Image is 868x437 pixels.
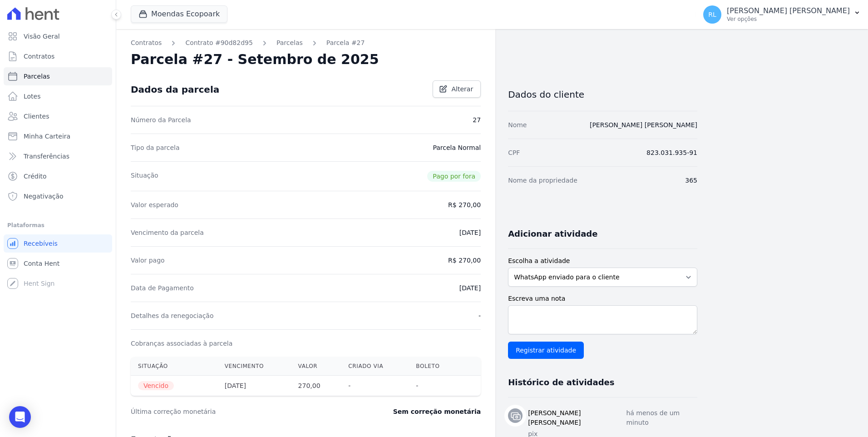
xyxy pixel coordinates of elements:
[131,256,165,265] dt: Valor pago
[508,228,597,239] h3: Adicionar atividade
[508,294,697,303] label: Escreva uma nota
[459,228,481,237] dd: [DATE]
[4,107,112,125] a: Clientes
[276,38,303,48] a: Parcelas
[473,115,481,124] dd: 27
[393,407,481,416] dd: Sem correção monetária
[131,357,217,376] th: Situação
[24,259,59,268] span: Conta Hent
[590,121,697,129] a: [PERSON_NAME] [PERSON_NAME]
[433,80,481,98] a: Alterar
[9,406,31,428] div: Open Intercom Messenger
[131,38,162,48] a: Contratos
[696,2,868,27] button: RL [PERSON_NAME] [PERSON_NAME] Ver opções
[24,112,49,121] span: Clientes
[508,342,584,359] input: Registrar atividade
[341,357,409,376] th: Criado via
[626,408,697,427] p: há menos de um minuto
[508,89,697,100] h3: Dados do cliente
[508,256,697,266] label: Escolha a atividade
[217,357,291,376] th: Vencimento
[7,220,108,231] div: Plataformas
[341,376,409,396] th: -
[291,376,341,396] th: 270,00
[131,171,158,182] dt: Situação
[4,67,112,85] a: Parcelas
[131,407,338,416] dt: Última correção monetária
[24,52,54,61] span: Contratos
[131,339,232,348] dt: Cobranças associadas à parcela
[409,376,461,396] th: -
[708,11,716,18] span: RL
[326,38,365,48] a: Parcela #27
[4,47,112,65] a: Contratos
[685,176,697,185] dd: 365
[24,152,69,161] span: Transferências
[24,92,41,101] span: Lotes
[727,15,850,23] p: Ver opções
[4,87,112,105] a: Lotes
[131,228,204,237] dt: Vencimento da parcela
[508,120,527,129] dt: Nome
[508,148,520,157] dt: CPF
[448,200,481,209] dd: R$ 270,00
[131,84,219,95] div: Dados da parcela
[131,5,227,23] button: Moendas Ecopoark
[131,51,379,68] h2: Parcela #27 - Setembro de 2025
[508,377,614,388] h3: Histórico de atividades
[131,200,178,209] dt: Valor esperado
[427,171,481,182] span: Pago por fora
[291,357,341,376] th: Valor
[528,408,626,427] h3: [PERSON_NAME] [PERSON_NAME]
[409,357,461,376] th: Boleto
[4,187,112,205] a: Negativação
[131,311,214,320] dt: Detalhes da renegociação
[131,38,481,48] nav: Breadcrumb
[4,147,112,165] a: Transferências
[433,143,481,152] dd: Parcela Normal
[508,176,577,185] dt: Nome da propriedade
[138,381,174,390] span: Vencido
[24,32,60,41] span: Visão Geral
[459,283,481,293] dd: [DATE]
[24,239,58,248] span: Recebíveis
[448,256,481,265] dd: R$ 270,00
[131,283,194,293] dt: Data de Pagamento
[4,27,112,45] a: Visão Geral
[727,6,850,15] p: [PERSON_NAME] [PERSON_NAME]
[646,148,697,157] dd: 823.031.935-91
[24,132,70,141] span: Minha Carteira
[4,234,112,253] a: Recebíveis
[24,172,47,181] span: Crédito
[4,127,112,145] a: Minha Carteira
[24,192,64,201] span: Negativação
[217,376,291,396] th: [DATE]
[24,72,50,81] span: Parcelas
[451,84,473,94] span: Alterar
[185,38,253,48] a: Contrato #90d82d95
[4,167,112,185] a: Crédito
[131,115,191,124] dt: Número da Parcela
[131,143,180,152] dt: Tipo da parcela
[478,311,481,320] dd: -
[4,254,112,273] a: Conta Hent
